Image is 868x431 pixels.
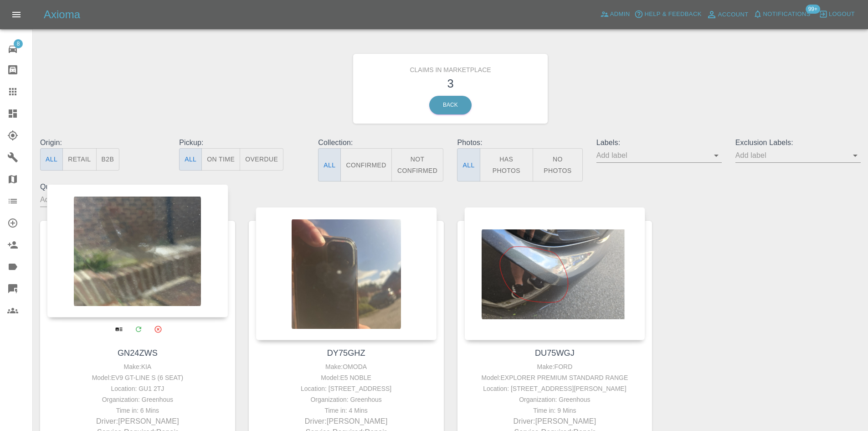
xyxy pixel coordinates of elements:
[735,148,847,162] input: Add label
[96,148,120,171] button: B2B
[391,148,444,182] button: Not Confirmed
[258,361,435,372] div: Make: OMODA
[49,361,226,372] div: Make: KIA
[327,348,365,358] a: DY75GHZ
[149,320,167,338] button: Archive
[360,75,541,92] h3: 3
[467,416,643,427] p: Driver: [PERSON_NAME]
[763,9,811,20] span: Notifications
[40,192,152,207] input: Add quoter
[258,405,435,416] div: Time in: 4 Mins
[596,137,722,148] p: Labels:
[598,7,632,21] a: Admin
[480,148,534,182] button: Has Photos
[457,137,582,148] p: Photos:
[179,148,202,171] button: All
[49,394,226,405] div: Organization: Greenhous
[849,149,862,162] button: Open
[318,137,443,148] p: Collection:
[49,383,226,394] div: Location: GU1 2TJ
[718,10,749,20] span: Account
[704,7,751,22] a: Account
[735,137,861,148] p: Exclusion Labels:
[610,9,630,20] span: Admin
[360,61,541,75] h6: Claims in Marketplace
[258,383,435,394] div: Location: [STREET_ADDRESS]
[258,394,435,405] div: Organization: Greenhous
[340,148,391,182] button: Confirmed
[44,7,80,22] h5: Axioma
[49,372,226,383] div: Model: EV9 GT-LINE S (6 SEAT)
[467,361,643,372] div: Make: FORD
[710,149,723,162] button: Open
[5,4,27,26] button: Open drawer
[751,7,813,21] button: Notifications
[40,148,63,171] button: All
[49,416,226,427] p: Driver: [PERSON_NAME]
[467,405,643,416] div: Time in: 9 Mins
[644,9,701,20] span: Help & Feedback
[258,372,435,383] div: Model: E5 NOBLE
[14,39,23,48] span: 8
[467,383,643,394] div: Location: [STREET_ADDRESS][PERSON_NAME]
[817,7,857,21] button: Logout
[632,7,704,21] button: Help & Feedback
[62,148,96,171] button: Retail
[467,394,643,405] div: Organization: Greenhous
[179,137,304,148] p: Pickup:
[240,148,283,171] button: Overdue
[467,372,643,383] div: Model: EXPLORER PREMIUM STANDARD RANGE
[129,320,148,338] a: Modify
[457,148,480,182] button: All
[596,148,708,162] input: Add label
[40,182,165,192] p: Quoters:
[533,148,583,182] button: No Photos
[318,148,341,182] button: All
[429,96,472,114] a: Back
[829,9,855,20] span: Logout
[40,137,165,148] p: Origin:
[806,5,820,14] span: 99+
[258,416,435,427] p: Driver: [PERSON_NAME]
[109,320,128,338] a: View
[49,405,226,416] div: Time in: 6 Mins
[535,348,575,358] a: DU75WGJ
[201,148,240,171] button: On Time
[118,348,158,358] a: GN24ZWS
